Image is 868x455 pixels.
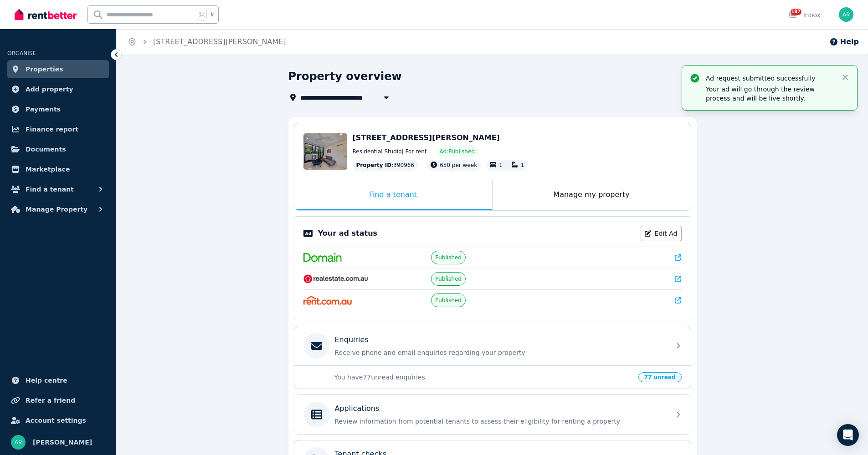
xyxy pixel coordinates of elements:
span: Properties [26,64,63,75]
p: Review information from potential tenants to assess their eligibility for renting a property [335,417,665,426]
img: Alejandra Reyes [839,7,853,22]
span: [PERSON_NAME] [33,437,92,448]
span: Refer a friend [26,395,75,406]
span: Ad: Published [439,148,474,155]
span: 650 per week [440,162,477,168]
span: Account settings [26,415,86,426]
nav: Breadcrumb [117,29,297,55]
a: Refer a friend [7,391,109,409]
p: Receive phone and email enquiries regarding your property [335,348,665,357]
span: Find a tenant [26,184,74,195]
span: 77 unread [638,372,682,382]
span: ORGANISE [7,50,36,56]
a: Properties [7,60,109,78]
span: 1 [499,162,503,168]
img: RentBetter [15,8,77,21]
button: Manage Property [7,200,109,218]
span: Published [435,254,462,261]
span: Help centre [26,375,67,386]
span: Add property [26,84,73,95]
img: Alejandra Reyes [11,435,26,450]
img: Domain.com.au [303,253,342,262]
a: Edit Ad [641,226,682,241]
p: Your ad will go through the review process and will be live shortly. [706,85,833,103]
span: Payments [26,104,61,115]
span: Published [435,297,462,304]
span: Manage Property [26,204,87,215]
span: [STREET_ADDRESS][PERSON_NAME] [353,133,500,142]
div: Open Intercom Messenger [837,424,859,446]
h1: Property overview [288,69,402,84]
p: You have 77 unread enquiries [334,373,633,382]
a: EnquiriesReceive phone and email enquiries regarding your property [294,326,691,365]
a: Finance report [7,120,109,138]
a: Account settings [7,411,109,430]
a: ApplicationsReview information from potential tenants to assess their eligibility for renting a p... [294,395,691,434]
span: k [211,11,214,18]
p: Enquiries [335,334,369,345]
p: Ad request submitted successfully [706,74,833,83]
span: Residential Studio | For rent [353,148,427,155]
a: Add property [7,80,109,98]
p: Your ad status [318,228,377,239]
span: Marketplace [26,164,70,175]
div: Manage my property [493,180,691,210]
span: Published [435,275,462,283]
a: Marketplace [7,160,109,178]
span: Documents [26,144,66,155]
span: Finance report [26,124,78,135]
p: Applications [335,403,380,414]
span: 187 [791,9,801,15]
button: Find a tenant [7,180,109,198]
button: Help [829,36,859,47]
div: Find a tenant [294,180,492,210]
span: 1 [521,162,524,168]
span: Property ID [356,162,392,169]
a: Help centre [7,371,109,389]
div: Inbox [789,10,821,20]
img: Rent.com.au [303,296,352,305]
a: Documents [7,140,109,158]
img: RealEstate.com.au [303,274,369,283]
div: : 390966 [353,160,418,171]
a: Payments [7,100,109,118]
a: [STREET_ADDRESS][PERSON_NAME] [153,37,286,46]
